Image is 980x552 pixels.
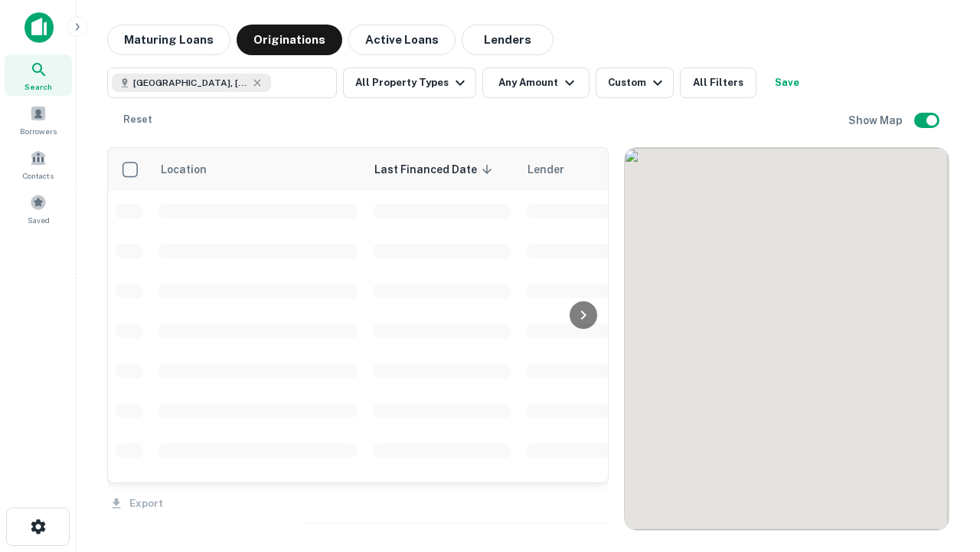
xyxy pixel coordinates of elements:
th: Location [151,148,365,191]
a: Search [5,54,72,96]
span: Saved [28,214,50,226]
button: Custom [596,67,674,98]
span: [GEOGRAPHIC_DATA], [GEOGRAPHIC_DATA] [133,76,248,90]
th: Lender [518,148,763,191]
div: 0 0 [625,148,949,530]
button: Maturing Loans [107,25,230,55]
a: Borrowers [5,99,72,140]
button: Any Amount [482,67,590,98]
span: Location [160,160,227,179]
button: All Property Types [343,67,476,98]
a: Saved [5,188,72,229]
button: Originations [237,25,342,55]
button: Lenders [462,25,554,55]
h6: Show Map [848,112,905,129]
th: Last Financed Date [365,148,518,191]
div: Custom [608,74,667,92]
span: Search [24,80,52,93]
iframe: Chat Widget [903,380,980,454]
span: Contacts [23,169,54,182]
span: Last Financed Date [374,160,497,179]
button: Save your search to get updates of matches that match your search criteria. [763,67,812,98]
span: Borrowers [20,125,57,137]
img: capitalize-icon.png [24,12,54,43]
button: Active Loans [348,25,456,55]
a: Contacts [5,143,72,185]
button: All Filters [680,67,756,98]
span: Lender [528,160,564,179]
button: Reset [113,104,162,135]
